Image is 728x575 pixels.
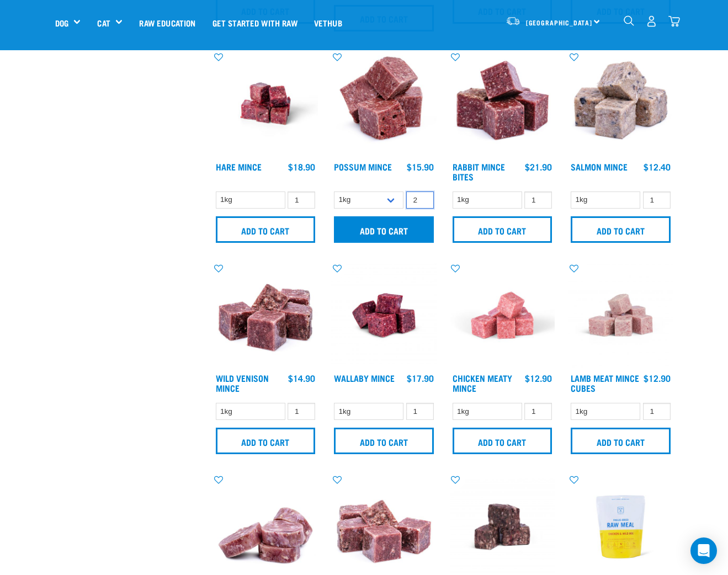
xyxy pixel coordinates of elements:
[216,375,269,390] a: Wild Venison Mince
[624,15,634,26] img: home-icon-1@2x.png
[407,162,434,172] div: $15.90
[571,375,639,390] a: Lamb Meat Mince Cubes
[407,373,434,383] div: $17.90
[524,191,552,209] input: 1
[334,164,392,169] a: Possum Mince
[571,164,628,169] a: Salmon Mince
[334,375,395,380] a: Wallaby Mince
[213,51,318,157] img: Raw Essentials Hare Mince Raw Bites For Cats & Dogs
[690,537,717,564] div: Open Intercom Messenger
[213,263,318,368] img: Pile Of Cubed Wild Venison Mince For Pets
[525,373,552,383] div: $12.90
[450,51,555,157] img: Whole Minced Rabbit Cubes 01
[453,164,505,179] a: Rabbit Mince Bites
[334,428,434,454] input: Add to cart
[453,428,552,454] input: Add to cart
[406,403,434,420] input: 1
[288,403,315,420] input: 1
[288,191,315,209] input: 1
[216,216,316,243] input: Add to cart
[216,164,262,169] a: Hare Mince
[97,17,110,29] a: Cat
[644,162,671,172] div: $12.40
[216,428,316,454] input: Add to cart
[334,216,434,243] input: Add to cart
[453,375,512,390] a: Chicken Meaty Mince
[644,373,671,383] div: $12.90
[331,51,437,157] img: 1102 Possum Mince 01
[288,162,315,172] div: $18.90
[526,20,593,24] span: [GEOGRAPHIC_DATA]
[668,15,680,27] img: home-icon@2x.png
[524,403,552,420] input: 1
[646,15,657,27] img: user.png
[131,1,204,45] a: Raw Education
[55,17,68,29] a: Dog
[568,263,673,368] img: Lamb Meat Mince
[204,1,306,45] a: Get started with Raw
[571,216,671,243] input: Add to cart
[568,51,673,157] img: 1141 Salmon Mince 01
[406,191,434,209] input: 1
[525,162,552,172] div: $21.90
[306,1,350,45] a: Vethub
[506,16,520,26] img: van-moving.png
[331,263,437,368] img: Wallaby Mince 1675
[453,216,552,243] input: Add to cart
[643,191,671,209] input: 1
[450,263,555,368] img: Chicken Meaty Mince
[288,373,315,383] div: $14.90
[571,428,671,454] input: Add to cart
[643,403,671,420] input: 1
